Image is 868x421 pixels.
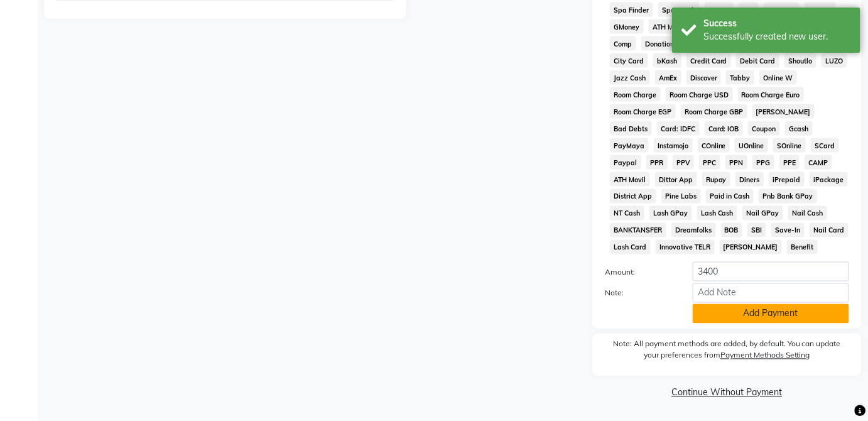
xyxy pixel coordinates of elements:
[610,53,648,68] span: City Card
[805,155,832,170] span: CAMP
[610,172,650,187] span: ATH Movil
[671,223,716,238] span: Dreamfolks
[673,155,695,170] span: PPV
[759,70,797,85] span: Online W
[610,155,641,170] span: Paypal
[610,223,666,238] span: BANKTANSFER
[655,70,681,85] span: AmEx
[656,240,715,254] span: Innovative TELR
[811,138,839,153] span: SCard
[610,36,636,51] span: Comp
[736,53,779,68] span: Debit Card
[822,53,847,68] span: LUZO
[595,386,859,400] a: Continue Without Payment
[654,138,693,153] span: Instamojo
[705,3,734,17] span: Venmo
[759,189,817,204] span: Pnb Bank GPay
[595,267,683,278] label: Amount:
[720,350,810,361] label: Payment Methods Setting
[735,138,768,153] span: UOnline
[681,104,747,119] span: Room Charge GBP
[610,19,644,34] span: GMoney
[610,206,644,221] span: NT Cash
[738,87,805,102] span: Room Charge Euro
[810,172,848,187] span: iPackage
[747,223,766,238] span: SBI
[721,223,743,238] span: BOB
[702,172,731,187] span: Rupay
[764,3,800,17] span: LoanTap
[610,138,649,153] span: PayMaya
[699,155,720,170] span: PPC
[703,30,851,43] div: Successfully created new user.
[788,206,827,221] span: Nail Cash
[610,3,653,17] span: Spa Finder
[752,104,815,119] span: [PERSON_NAME]
[787,240,818,254] span: Benefit
[610,87,661,102] span: Room Charge
[739,3,759,17] span: BFL
[610,70,650,85] span: Jazz Cash
[720,240,783,254] span: [PERSON_NAME]
[686,70,722,85] span: Discover
[698,138,730,153] span: COnline
[610,121,652,136] span: Bad Debts
[779,155,800,170] span: PPE
[661,189,701,204] span: Pine Labs
[748,121,780,136] span: Coupon
[810,223,849,238] span: Nail Card
[605,339,849,366] label: Note: All payment methods are added, by default. You can update your preferences from
[784,53,816,68] span: Shoutlo
[693,304,849,324] button: Add Payment
[752,155,774,170] span: PPG
[655,172,697,187] span: Dittor App
[771,223,805,238] span: Save-In
[666,87,733,102] span: Room Charge USD
[658,3,700,17] span: Spa Week
[725,155,747,170] span: PPN
[693,262,849,282] input: Amount
[610,240,651,254] span: Lash Card
[785,121,813,136] span: Gcash
[697,206,738,221] span: Lash Cash
[653,53,681,68] span: bKash
[726,70,754,85] span: Tabby
[649,19,689,34] span: ATH Movil
[735,172,764,187] span: Diners
[649,206,692,221] span: Lash GPay
[610,189,656,204] span: District App
[686,53,732,68] span: Credit Card
[646,155,668,170] span: PPR
[769,172,805,187] span: iPrepaid
[610,104,676,119] span: Room Charge EGP
[805,3,836,17] span: SaveIN
[703,17,851,30] div: Success
[595,288,683,299] label: Note:
[641,36,678,51] span: Donation
[742,206,783,221] span: Nail GPay
[693,283,849,303] input: Add Note
[706,189,754,204] span: Paid in Cash
[773,138,806,153] span: SOnline
[657,121,700,136] span: Card: IDFC
[705,121,744,136] span: Card: IOB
